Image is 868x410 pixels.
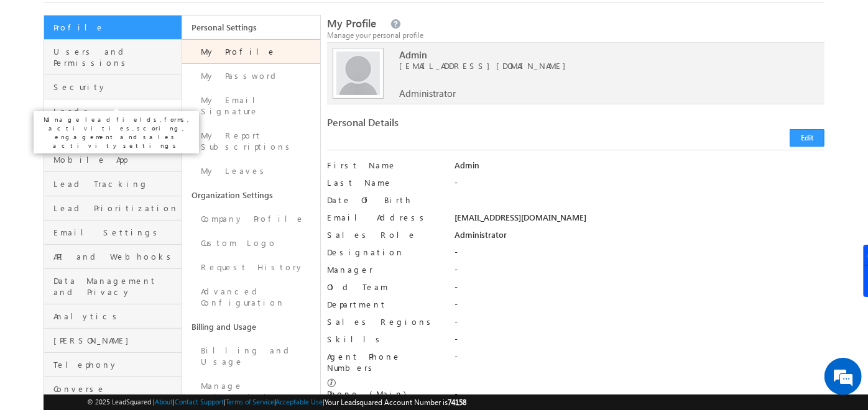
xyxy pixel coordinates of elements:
[455,334,824,351] div: -
[53,383,178,394] span: Converse
[65,65,209,81] div: Chat with us now
[327,194,442,206] label: Date Of Birth
[327,334,442,345] label: Skills
[44,329,182,353] a: [PERSON_NAME]
[169,319,226,336] em: Start Chat
[53,251,178,262] span: API and Webhooks
[53,22,178,33] span: Profile
[226,398,274,406] a: Terms of Service
[44,16,182,40] a: Profile
[455,212,824,229] div: [EMAIL_ADDRESS][DOMAIN_NAME]
[455,247,824,264] div: -
[44,221,182,245] a: Email Settings
[327,177,442,188] label: Last Name
[455,351,824,368] div: -
[53,106,178,117] span: Leads
[16,115,227,309] textarea: Type your message and hit 'Enter'
[44,245,182,269] a: API and Webhooks
[182,183,320,207] a: Organization Settings
[44,148,182,172] a: Mobile App
[455,316,824,334] div: -
[44,99,182,124] a: Leads
[44,269,182,304] a: Data Management and Privacy
[53,359,178,370] span: Telephony
[182,88,320,124] a: My Email Signature
[399,49,797,60] span: Admin
[455,229,824,247] div: Administrator
[44,172,182,196] a: Lead Tracking
[53,203,178,214] span: Lead Prioritization
[53,46,178,68] span: Users and Permissions
[182,16,320,39] a: Personal Settings
[182,374,320,409] a: Manage Subscriptions
[276,398,323,406] a: Acceptable Use
[455,177,824,194] div: -
[155,398,173,406] a: About
[39,115,194,150] p: Manage lead fields, forms, activities, scoring, engagement and sales activity settings
[53,227,178,238] span: Email Settings
[21,65,52,81] img: d_60004797649_company_0_60004797649
[53,311,178,322] span: Analytics
[182,64,320,88] a: My Password
[53,178,178,189] span: Lead Tracking
[327,117,570,134] div: Personal Details
[455,264,824,281] div: -
[182,207,320,231] a: Company Profile
[399,60,797,71] span: [EMAIL_ADDRESS][DOMAIN_NAME]
[327,299,442,310] label: Department
[455,388,824,406] div: -
[182,231,320,255] a: Custom Logo
[327,229,442,240] label: Sales Role
[327,160,442,171] label: First Name
[327,264,442,275] label: Manager
[182,159,320,183] a: My Leaves
[175,398,224,406] a: Contact Support
[44,75,182,99] a: Security
[53,335,178,346] span: [PERSON_NAME]
[325,398,467,407] span: Your Leadsquared Account Number is
[455,160,824,177] div: Admin
[44,40,182,75] a: Users and Permissions
[204,6,234,36] div: Minimize live chat window
[182,255,320,280] a: Request History
[327,388,442,399] label: Phone (Main)
[327,247,442,258] label: Designation
[327,16,376,30] span: My Profile
[44,353,182,377] a: Telephony
[327,351,442,373] label: Agent Phone Numbers
[327,281,442,293] label: Old Team
[182,39,320,64] a: My Profile
[327,30,824,41] div: Manage your personal profile
[790,129,824,147] button: Edit
[44,377,182,401] a: Converse
[448,398,467,407] span: 74158
[182,339,320,374] a: Billing and Usage
[44,304,182,329] a: Analytics
[53,275,178,298] span: Data Management and Privacy
[53,154,178,165] span: Mobile App
[182,124,320,159] a: My Report Subscriptions
[327,316,442,327] label: Sales Regions
[87,396,467,408] span: © 2025 LeadSquared | | | | |
[327,212,442,223] label: Email Address
[455,281,824,299] div: -
[182,280,320,315] a: Advanced Configuration
[182,315,320,339] a: Billing and Usage
[399,88,456,99] span: Administrator
[455,299,824,316] div: -
[53,81,178,93] span: Security
[44,196,182,221] a: Lead Prioritization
